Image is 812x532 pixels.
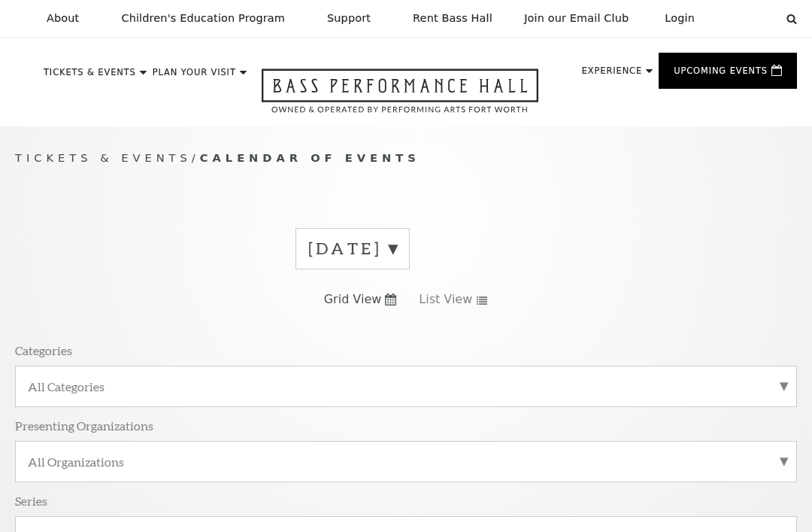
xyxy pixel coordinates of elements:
[153,68,236,85] p: Plan Your Visit
[719,11,772,26] select: Select:
[47,12,79,25] p: About
[121,12,285,25] p: Children's Education Program
[419,291,472,308] span: List View
[44,68,136,85] p: Tickets & Events
[200,151,420,164] span: Calendar of Events
[15,342,72,358] p: Categories
[15,493,47,509] p: Series
[15,149,797,168] p: /
[308,237,397,260] label: [DATE]
[28,454,784,470] label: All Organizations
[413,12,492,25] p: Rent Bass Hall
[324,291,382,308] span: Grid View
[15,151,192,164] span: Tickets & Events
[327,12,371,25] p: Support
[15,418,153,433] p: Presenting Organizations
[582,67,642,84] p: Experience
[28,378,784,394] label: All Categories
[674,67,768,84] p: Upcoming Events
